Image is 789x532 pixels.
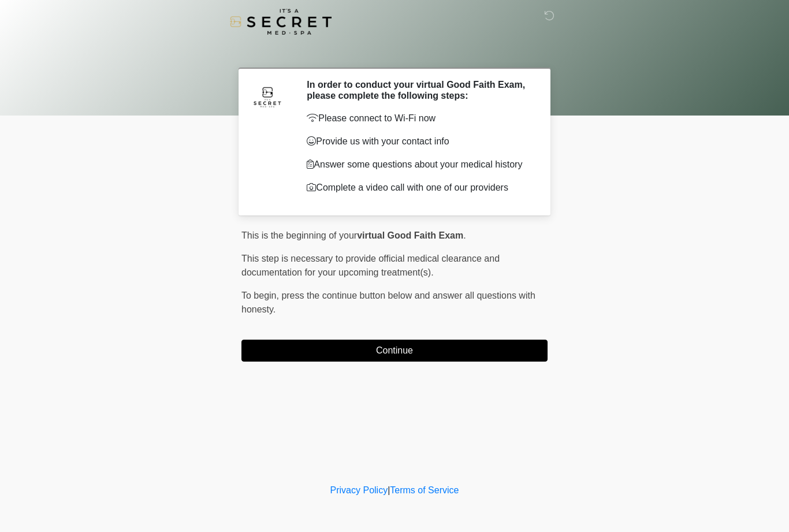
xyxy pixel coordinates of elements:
span: press the continue button below and answer all questions with honesty. [241,291,535,314]
a: Privacy Policy [330,485,388,495]
span: . [463,230,466,240]
span: This is the beginning of your [241,230,357,240]
p: Answer some questions about your medical history [307,158,530,172]
a: | [388,485,390,495]
span: To begin, [241,291,281,300]
p: Please connect to Wi-Fi now [307,111,530,125]
img: Agent Avatar [250,79,285,114]
button: Continue [241,340,548,362]
strong: virtual Good Faith Exam [357,230,463,240]
p: Provide us with your contact info [307,135,530,148]
a: Terms of Service [390,485,459,495]
span: This step is necessary to provide official medical clearance and documentation for your upcoming ... [241,254,500,277]
h1: ‎ ‎ [233,42,556,63]
img: It's A Secret Med Spa Logo [230,9,332,35]
h2: In order to conduct your virtual Good Faith Exam, please complete the following steps: [307,79,530,101]
p: Complete a video call with one of our providers [307,181,530,195]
